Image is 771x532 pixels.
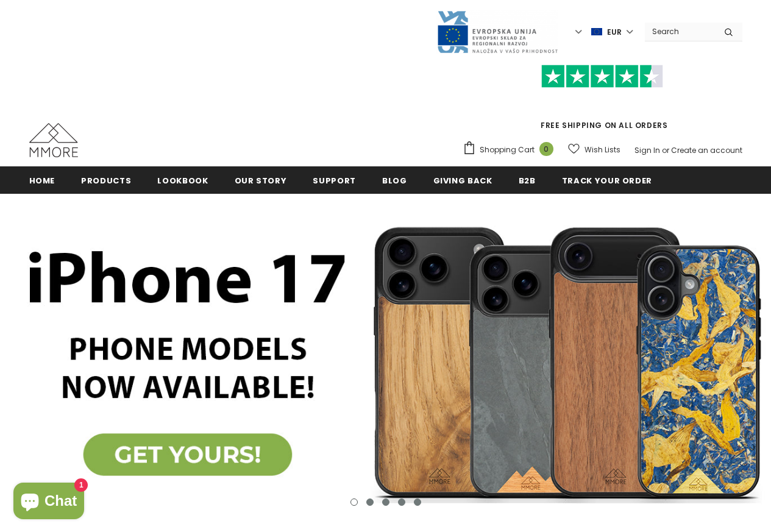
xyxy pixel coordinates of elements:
button: 1 [350,498,358,506]
button: 5 [414,498,421,506]
button: 3 [382,498,389,506]
a: Track your order [562,166,652,194]
img: Javni Razpis [436,10,558,54]
span: 0 [539,142,553,156]
a: Sign In [634,145,660,155]
span: Giving back [433,175,492,186]
a: Our Story [235,166,287,194]
a: Wish Lists [568,139,620,160]
span: FREE SHIPPING ON ALL ORDERS [463,70,742,130]
inbox-online-store-chat: Shopify online store chat [10,483,88,522]
a: Products [81,166,131,194]
span: B2B [519,175,536,186]
span: or [662,145,669,155]
button: 2 [366,498,374,506]
span: support [313,175,356,186]
img: MMORE Cases [29,123,78,157]
span: Our Story [235,175,287,186]
a: Home [29,166,55,194]
a: Lookbook [157,166,208,194]
a: B2B [519,166,536,194]
a: support [313,166,356,194]
a: Blog [382,166,407,194]
span: Home [29,175,55,186]
a: Shopping Cart 0 [463,141,560,159]
input: Search Site [645,23,715,40]
img: Trust Pilot Stars [541,65,663,88]
span: Products [81,175,131,186]
span: Lookbook [157,175,208,186]
iframe: Customer reviews powered by Trustpilot [463,88,742,119]
a: Giving back [433,166,492,194]
a: Javni Razpis [436,26,558,37]
span: Wish Lists [584,144,620,156]
span: Track your order [562,175,652,186]
span: Blog [382,175,407,186]
button: 4 [398,498,405,506]
span: Shopping Cart [480,144,535,156]
a: Create an account [671,145,742,155]
span: EUR [607,26,622,38]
